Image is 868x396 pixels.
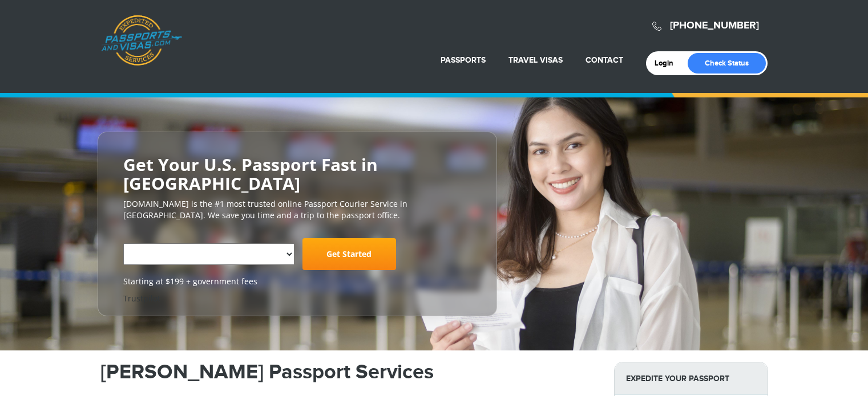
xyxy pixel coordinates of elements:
[101,15,182,66] a: Passports & [DOMAIN_NAME]
[123,155,471,193] h2: Get Your U.S. Passport Fast in [GEOGRAPHIC_DATA]
[688,53,766,74] a: Check Status
[586,55,623,65] a: Contact
[441,55,486,65] a: Passports
[302,238,396,270] a: Get Started
[655,59,681,68] a: Login
[123,198,471,221] p: [DOMAIN_NAME] is the #1 most trusted online Passport Courier Service in [GEOGRAPHIC_DATA]. We sav...
[123,276,471,287] span: Starting at $199 + government fees
[123,293,160,304] a: Trustpilot
[100,362,597,382] h1: [PERSON_NAME] Passport Services
[670,19,759,32] a: [PHONE_NUMBER]
[508,55,563,65] a: Travel Visas
[615,362,768,395] strong: Expedite Your Passport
